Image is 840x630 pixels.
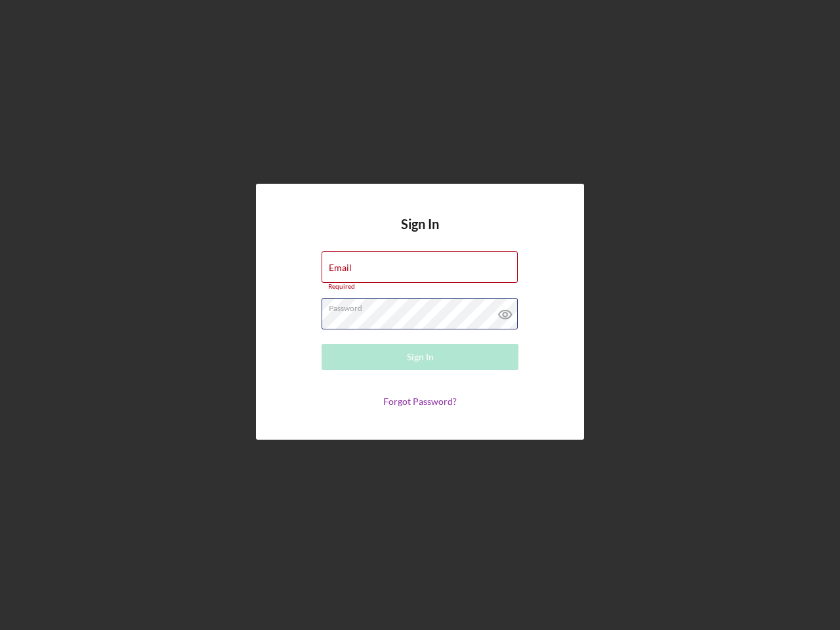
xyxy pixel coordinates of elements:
h4: Sign In [401,217,439,251]
button: Sign In [322,344,518,370]
label: Email [329,262,352,273]
div: Sign In [407,344,434,370]
div: Required [322,283,518,291]
a: Forgot Password? [383,396,457,407]
label: Password [329,299,518,313]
